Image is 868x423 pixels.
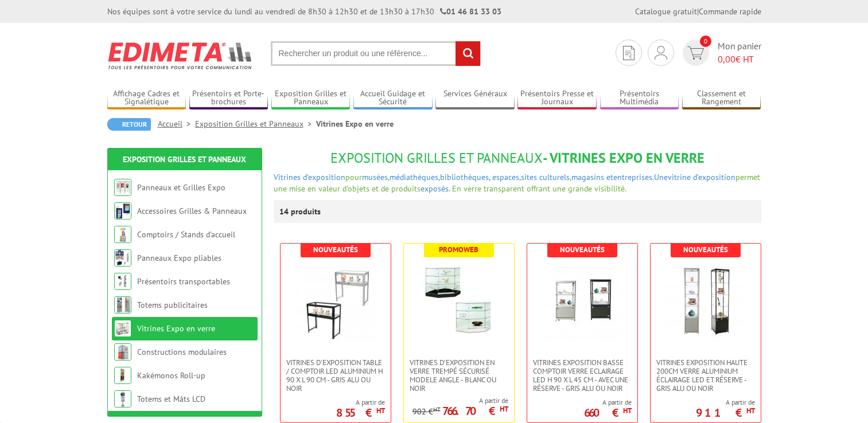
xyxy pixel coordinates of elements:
[680,40,761,66] a: devis rapide 0 Mon panier 0,00€ HT
[584,409,632,416] p: 660 €
[560,245,605,254] b: Nouveautés
[123,154,246,164] a: Exposition Grilles et Panneaux
[107,89,186,108] a: Affichage Cadres et Signalétique
[271,89,351,108] a: Exposition Grilles et Panneaux
[456,41,480,66] input: rechercher
[330,149,543,167] span: Exposition Grilles et Panneaux
[107,118,151,131] a: Retour
[412,408,441,416] p: 902 €
[600,89,679,108] a: Présentoirs Multimédia
[274,172,760,194] font: permet une mise en valeur d'objets et de produits . En verre transparent offrant une grande visib...
[654,172,668,182] a: Une
[655,46,667,60] img: devis rapide
[107,34,254,77] img: Edimeta
[137,370,205,381] a: Kakémonos Roll-up
[517,89,597,108] a: Présentoirs Presse et Journaux
[696,398,755,407] span: A partir de
[114,390,131,408] img: Totems et Mâts LCD
[316,118,394,130] li: Vitrines Expo en verre
[687,46,704,60] img: devis rapide
[137,206,247,216] a: Accessoires Grilles & Panneaux
[665,261,746,341] img: VITRINES EXPOSITION HAUTE 200cm VERRE ALUMINIUM ÉCLAIRAGE LED ET RÉSERVE - GRIS ALU OU NOIR
[635,6,761,17] div: |
[668,172,735,182] a: vitrine d'exposition
[404,358,514,393] a: VITRINES D’EXPOSITION EN VERRE TREMPÉ SÉCURISÉ MODELE ANGLE - BLANC OU NOIR
[114,226,131,243] img: Comptoirs / Stands d'accueil
[442,408,508,414] p: 766.70 €
[158,119,195,129] a: Accueil
[412,396,508,405] span: A partir de
[613,172,654,182] a: entreprises.
[137,229,235,240] a: Comptoirs / Stands d'accueil
[114,202,131,220] img: Accessoires Grilles & Panneaux
[137,182,225,193] a: Panneaux et Grilles Expo
[489,172,519,182] a: , espaces
[533,358,632,393] span: VITRINES EXPOSITION BASSE COMPTOIR VERRE ECLAIRAGE LED H 90 x L 45 CM - AVEC UNE RÉSERVE - GRIS A...
[718,53,735,65] span: 0,00
[635,6,697,17] a: Catalogue gratuit
[623,46,635,60] img: devis rapide
[281,358,391,393] a: Vitrines d'exposition table / comptoir LED Aluminium H 90 x L 90 cm - Gris Alu ou Noir
[345,172,654,182] span: pour , , , ,
[656,358,755,393] span: VITRINES EXPOSITION HAUTE 200cm VERRE ALUMINIUM ÉCLAIRAGE LED ET RÉSERVE - GRIS ALU OU NOIR
[114,179,131,196] img: Panneaux et Grilles Expo
[279,200,322,223] p: 14 produits
[137,276,230,287] a: Présentoirs transportables
[137,300,208,310] a: Totems publicitaires
[527,358,637,393] a: VITRINES EXPOSITION BASSE COMPTOIR VERRE ECLAIRAGE LED H 90 x L 45 CM - AVEC UNE RÉSERVE - GRIS A...
[336,398,385,407] span: A partir de
[435,89,515,108] a: Services Généraux
[440,172,489,182] a: bibliothèques
[353,89,433,108] a: Accueil Guidage et Sécurité
[651,358,761,393] a: VITRINES EXPOSITION HAUTE 200cm VERRE ALUMINIUM ÉCLAIRAGE LED ET RÉSERVE - GRIS ALU OU NOIR
[718,40,761,66] span: Mon panier
[696,409,755,416] p: 911 €
[623,406,632,416] sup: HT
[542,261,622,341] img: VITRINES EXPOSITION BASSE COMPTOIR VERRE ECLAIRAGE LED H 90 x L 45 CM - AVEC UNE RÉSERVE - GRIS A...
[114,296,131,314] img: Totems publicitaires
[137,253,221,263] a: Panneaux Expo pliables
[376,406,385,416] sup: HT
[421,183,449,194] a: exposés
[571,172,613,182] a: magasins et
[313,245,358,254] b: Nouveautés
[521,172,570,182] a: sites culturels
[114,249,131,267] img: Panneaux Expo pliables
[718,53,761,66] span: € HT
[295,261,376,341] img: Vitrines d'exposition table / comptoir LED Aluminium H 90 x L 90 cm - Gris Alu ou Noir
[746,406,755,416] sup: HT
[114,273,131,290] img: Présentoirs transportables
[419,261,499,341] img: VITRINES D’EXPOSITION EN VERRE TREMPÉ SÉCURISÉ MODELE ANGLE - BLANC OU NOIR
[500,404,508,414] sup: HT
[700,36,711,47] span: 0
[682,89,761,108] a: Classement et Rangement
[410,358,508,393] span: VITRINES D’EXPOSITION EN VERRE TREMPÉ SÉCURISÉ MODELE ANGLE - BLANC OU NOIR
[137,323,215,334] a: Vitrines Expo en verre
[137,347,227,357] a: Constructions modulaires
[271,41,481,66] input: Rechercher un produit ou une référence...
[195,119,316,129] a: Exposition Grilles et Panneaux
[440,6,501,17] strong: 01 46 81 33 03
[286,358,385,393] span: Vitrines d'exposition table / comptoir LED Aluminium H 90 x L 90 cm - Gris Alu ou Noir
[336,409,385,416] p: 855 €
[433,405,441,413] sup: HT
[107,6,501,17] div: Nos équipes sont à votre service du lundi au vendredi de 8h30 à 12h30 et de 13h30 à 17h30
[189,89,268,108] a: Présentoirs et Porte-brochures
[274,151,761,166] h1: - Vitrines Expo en verre
[683,245,728,254] b: Nouveautés
[699,6,761,17] a: Commande rapide
[137,394,205,404] a: Totems et Mâts LCD
[274,172,345,182] a: Vitrines d'exposition
[584,398,632,407] span: A partir de
[362,172,388,182] a: musées
[439,245,478,254] b: Promoweb
[114,320,131,337] img: Vitrines Expo en verre
[390,172,438,182] a: médiathèques
[114,343,131,361] img: Constructions modulaires
[114,367,131,384] img: Kakémonos Roll-up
